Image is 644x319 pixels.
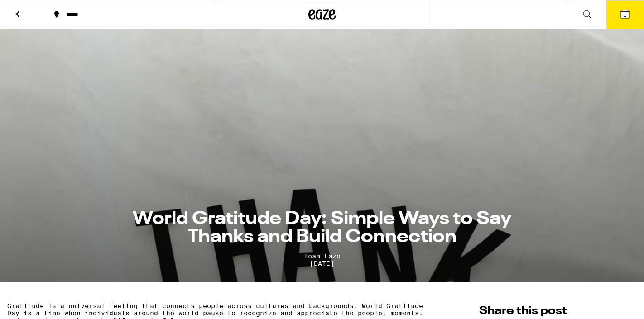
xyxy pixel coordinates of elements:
[108,252,536,260] span: Team Eaze
[108,210,536,246] h1: World Gratitude Day: Simple Ways to Say Thanks and Build Connection
[624,12,626,18] span: 1
[606,0,644,29] button: 1
[479,305,631,317] h2: Share this post
[108,260,536,267] span: [DATE]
